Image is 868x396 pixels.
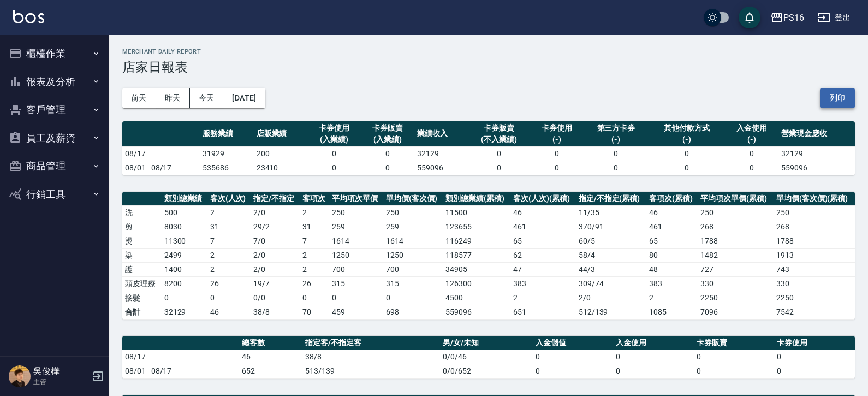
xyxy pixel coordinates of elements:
th: 入金儲值 [533,336,614,350]
td: 44 / 3 [576,262,646,276]
td: 護 [122,262,162,276]
td: 0 [725,161,778,175]
button: PS16 [766,7,808,29]
td: 0 [774,364,855,378]
button: 昨天 [156,88,190,108]
td: 2 [300,205,330,220]
td: 1085 [646,305,698,319]
th: 單均價(客次價) [383,192,443,206]
td: 65 [510,234,576,248]
td: 0 [584,161,649,175]
td: 268 [698,220,774,234]
div: (-) [651,134,722,145]
td: 38/8 [251,305,299,319]
td: 0 [530,161,584,175]
td: 7542 [774,305,855,319]
button: 今天 [190,88,224,108]
td: 34905 [443,262,510,276]
td: 4500 [443,291,510,305]
td: 29 / 2 [251,220,299,234]
td: 0 [725,146,778,161]
td: 309 / 74 [576,276,646,291]
td: 2 / 0 [251,262,299,276]
button: save [739,7,760,28]
td: 11 / 35 [576,205,646,220]
td: 2250 [698,291,774,305]
td: 123655 [443,220,510,234]
td: 535686 [200,161,253,175]
td: 259 [329,220,383,234]
td: 0 [468,146,530,161]
td: 118577 [443,248,510,262]
td: 8200 [162,276,207,291]
td: 燙 [122,234,162,248]
td: 染 [122,248,162,262]
td: 512/139 [576,305,646,319]
td: 23410 [254,161,307,175]
h2: Merchant Daily Report [122,48,855,55]
div: 其他付款方式 [651,122,722,134]
td: 2499 [162,248,207,262]
h5: 吳俊樺 [33,366,89,377]
td: 268 [774,220,855,234]
button: 報表及分析 [4,68,105,96]
td: 727 [698,262,774,276]
td: 32129 [162,305,207,319]
td: 250 [329,205,383,220]
th: 指定/不指定(累積) [576,192,646,206]
div: (-) [533,134,581,145]
td: 19 / 7 [251,276,299,291]
td: 0 [468,161,530,175]
td: 0 [207,291,251,305]
td: 1614 [383,234,443,248]
td: 383 [646,276,698,291]
div: (-) [586,134,646,145]
td: 0 [613,350,694,364]
td: 461 [646,220,698,234]
td: 2 [300,248,330,262]
div: 卡券使用 [310,122,358,134]
div: 卡券販賣 [471,122,527,134]
td: 0 [649,146,725,161]
td: 330 [698,276,774,291]
table: a dense table [122,336,855,379]
td: 2 / 0 [251,205,299,220]
td: 126300 [443,276,510,291]
td: 2 / 0 [576,291,646,305]
th: 業績收入 [414,121,468,147]
td: 2 [646,291,698,305]
td: 11500 [443,205,510,220]
td: 1250 [383,248,443,262]
div: (不入業績) [471,134,527,145]
button: 櫃檯作業 [4,39,105,68]
td: 58 / 4 [576,248,646,262]
th: 服務業績 [200,121,253,147]
td: 559096 [443,305,510,319]
th: 平均項次單價(累積) [698,192,774,206]
td: 0 [307,161,361,175]
td: 461 [510,220,576,234]
td: 2 [300,262,330,276]
td: 08/01 - 08/17 [122,364,239,378]
td: 652 [239,364,302,378]
td: 70 [300,305,330,319]
td: 1913 [774,248,855,262]
td: 0 [162,291,207,305]
img: Logo [13,10,44,23]
div: PS16 [783,11,804,25]
td: 26 [300,276,330,291]
div: 入金使用 [728,122,776,134]
td: 2250 [774,291,855,305]
td: 80 [646,248,698,262]
td: 0 [300,291,330,305]
th: 類別總業績 [162,192,207,206]
th: 單均價(客次價)(累積) [774,192,855,206]
td: 559096 [778,161,855,175]
td: 0 [649,161,725,175]
td: 剪 [122,220,162,234]
th: 指定客/不指定客 [302,336,440,350]
img: Person [9,365,31,387]
td: 0 [584,146,649,161]
button: 行銷工具 [4,180,105,209]
td: 2 [207,262,251,276]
